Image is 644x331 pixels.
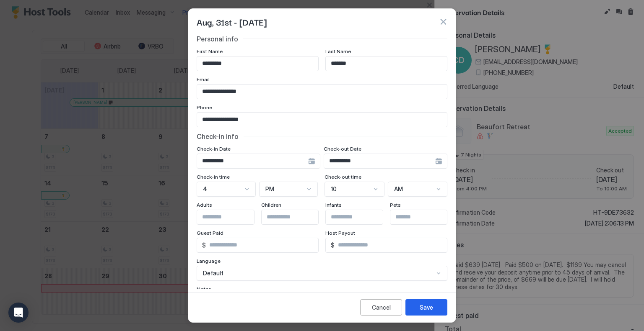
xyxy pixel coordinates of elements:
[197,56,318,71] input: Input Field
[325,174,361,180] span: Check-out time
[335,238,447,252] input: Input Field
[202,241,206,249] span: $
[8,303,29,323] div: Open Intercom Messenger
[325,202,342,208] span: Infants
[197,210,266,224] input: Input Field
[197,146,231,152] span: Check-in Date
[197,113,447,127] input: Input Field
[203,185,207,193] span: 4
[390,210,459,224] input: Input Field
[197,15,267,28] span: Aug, 31st - [DATE]
[197,174,230,180] span: Check-in time
[390,202,401,208] span: Pets
[326,210,395,224] input: Input Field
[360,299,402,316] button: Cancel
[203,269,223,277] span: Default
[262,210,330,224] input: Input Field
[197,258,221,264] span: Language
[420,303,433,312] div: Save
[197,48,223,54] span: First Name
[197,230,223,236] span: Guest Paid
[325,230,355,236] span: Host Payout
[331,241,335,249] span: $
[324,146,361,152] span: Check-out Date
[372,303,391,312] div: Cancel
[197,85,447,99] input: Input Field
[261,202,281,208] span: Children
[331,185,337,193] span: 10
[197,286,211,292] span: Notes
[326,56,447,71] input: Input Field
[324,154,435,168] input: Input Field
[206,238,318,252] input: Input Field
[197,76,210,82] span: Email
[197,132,239,141] span: Check-in info
[265,185,274,193] span: PM
[405,299,447,316] button: Save
[197,35,238,43] span: Personal info
[197,104,212,110] span: Phone
[197,202,212,208] span: Adults
[394,185,403,193] span: AM
[325,48,351,54] span: Last Name
[197,154,308,168] input: Input Field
